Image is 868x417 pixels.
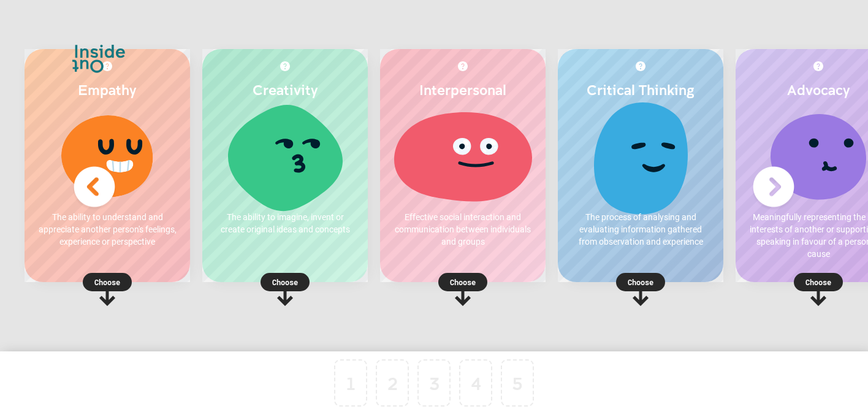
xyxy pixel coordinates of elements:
img: More about Critical Thinking [636,61,645,71]
h2: Creativity [215,81,356,98]
h2: Empathy [37,81,178,98]
p: Choose [25,276,190,288]
p: The process of analysing and evaluating information gathered from observation and experience [570,211,711,248]
img: More about Empathy [102,61,112,71]
img: More about Creativity [280,61,290,71]
img: More about Interpersonal [458,61,468,71]
img: Next [749,163,798,212]
p: Effective social interaction and communication between individuals and groups [392,211,533,248]
p: Choose [558,276,723,288]
img: More about Advocacy [813,61,823,71]
h2: Critical Thinking [570,81,711,98]
p: The ability to understand and appreciate another person's feelings, experience or perspective [37,211,178,248]
img: Previous [70,163,119,212]
p: Choose [202,276,368,288]
h2: Interpersonal [392,81,533,98]
p: The ability to imagine, invent or create original ideas and concepts [215,211,356,235]
p: Choose [380,276,546,288]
